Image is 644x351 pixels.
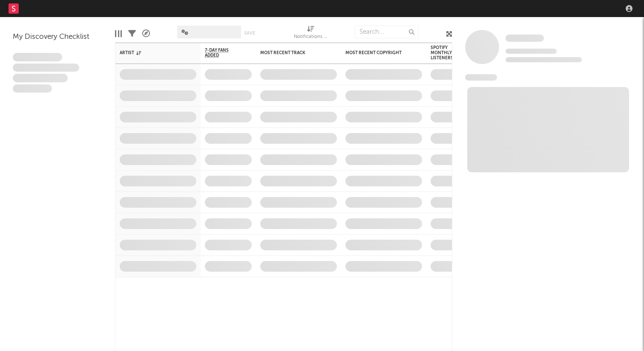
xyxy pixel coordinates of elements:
[465,74,497,81] span: News Feed
[115,21,122,46] div: Edit Columns
[142,21,150,46] div: A&R Pipeline
[506,34,544,43] a: Some Artist
[244,31,255,35] button: Save
[13,74,68,82] span: Praesent ac interdum
[13,32,102,42] div: My Discovery Checklist
[506,57,582,62] span: 0 fans last week
[13,84,52,93] span: Aliquam viverra
[128,21,136,46] div: Filters
[260,50,324,55] div: Most Recent Track
[506,35,544,42] span: Some Artist
[13,53,62,61] span: Lorem ipsum dolor
[120,50,184,55] div: Artist
[355,26,419,38] input: Search...
[345,50,409,55] div: Most Recent Copyright
[506,49,557,54] span: Tracking Since: [DATE]
[294,32,328,42] div: Notifications (Artist)
[431,45,460,61] div: Spotify Monthly Listeners
[13,64,79,72] span: Integer aliquet in purus et
[294,21,328,46] div: Notifications (Artist)
[205,48,239,58] span: 7-Day Fans Added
